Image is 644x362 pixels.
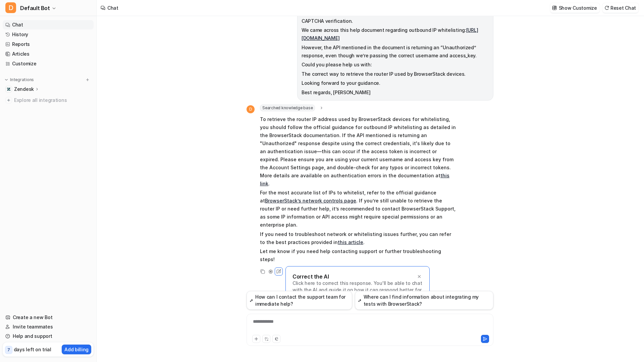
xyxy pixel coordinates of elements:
a: Articles [3,49,94,59]
button: Show Customize [550,3,600,13]
p: For the most accurate list of IPs to whitelist, refer to the official guidance at . If you’re sti... [260,189,456,229]
p: Add billing [64,346,89,353]
a: Explore all integrations [3,96,94,105]
p: If you need to troubleshoot network or whitelisting issues further, you can refer to the best pra... [260,230,456,246]
p: The correct way to retrieve the router IP used by BrowserStack devices. [302,70,489,78]
p: Show Customize [559,4,597,11]
p: Integrations [10,77,34,82]
p: However, the API mentioned in the document is returning an “Unauthorized” response, even though w... [302,44,489,60]
img: customize [552,5,557,10]
button: Integrations [3,76,36,83]
p: Zendesk [14,86,34,93]
a: Chat [3,20,94,29]
a: Customize [3,59,94,68]
a: Help and support [3,331,94,341]
p: days left on trial [14,346,51,353]
span: D [5,2,16,13]
p: Could you please help us with: [302,61,489,69]
a: Create a new Bot [3,313,94,322]
p: To retrieve the router IP address used by BrowserStack devices for whitelisting, you should follo... [260,115,456,188]
span: Searched knowledge base [260,105,315,111]
a: History [3,30,94,39]
p: Correct the AI [292,273,329,280]
span: D [247,105,255,113]
p: 7 [7,347,10,353]
img: explore all integrations [5,97,12,104]
button: Reset Chat [602,3,639,13]
img: expand menu [4,77,9,82]
div: Chat [107,4,118,11]
img: reset [604,5,609,10]
p: Let me know if you need help contacting support or further troubleshooting steps! [260,247,456,263]
p: Looking forward to your guidance. [302,79,489,87]
button: How can I contact the support team for immediate help? [247,291,352,310]
a: BrowserStack’s network controls page [265,198,356,203]
img: Zendesk [7,87,11,91]
p: Click here to correct this response. You'll be able to chat with the AI and guide it on how it ca... [292,280,423,300]
a: this article [338,239,363,245]
button: Where can I find information about integrating my tests with BrowserStack? [355,291,493,310]
span: Explore all integrations [14,95,91,106]
p: We came across this help document regarding outbound IP whitelisting: [302,26,489,42]
a: this link [260,173,449,186]
span: Default Bot [20,3,50,13]
img: menu_add.svg [85,77,90,82]
a: Invite teammates [3,322,94,331]
p: Best regards, [PERSON_NAME] [302,88,489,97]
a: Reports [3,40,94,49]
button: Add billing [62,345,91,354]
